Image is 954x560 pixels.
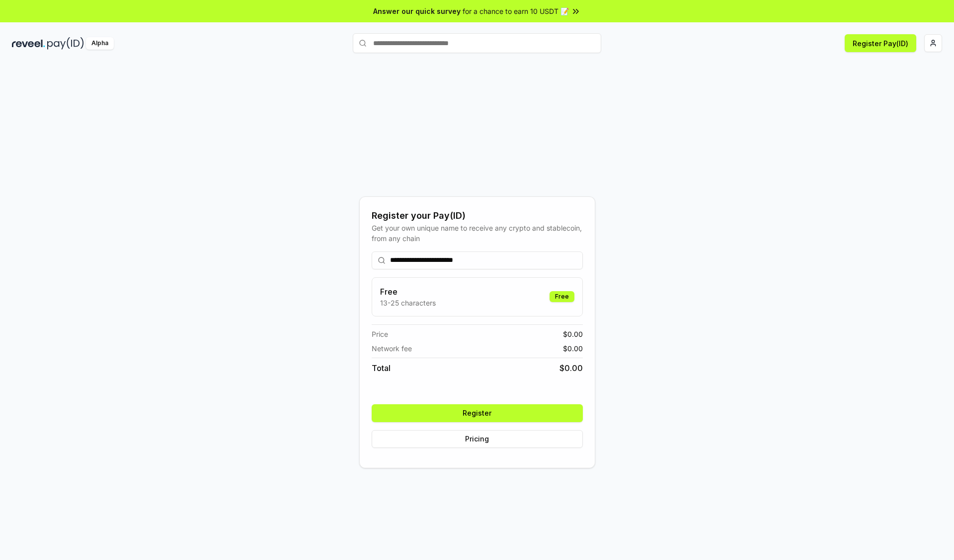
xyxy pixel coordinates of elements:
[372,329,388,339] span: Price
[47,37,84,50] img: pay_id
[372,343,412,354] span: Network fee
[372,209,583,223] div: Register your Pay(ID)
[550,291,574,302] div: Free
[559,362,583,374] span: $ 0.00
[845,34,916,52] button: Register Pay(ID)
[373,6,461,16] span: Answer our quick survey
[372,223,583,244] div: Get your own unique name to receive any crypto and stablecoin, from any chain
[563,329,583,339] span: $ 0.00
[380,298,436,308] p: 13-25 characters
[372,362,391,374] span: Total
[12,37,45,50] img: reveel_dark
[372,404,583,422] button: Register
[563,343,583,354] span: $ 0.00
[86,37,114,50] div: Alpha
[380,286,436,298] h3: Free
[463,6,569,16] span: for a chance to earn 10 USDT 📝
[372,430,583,448] button: Pricing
